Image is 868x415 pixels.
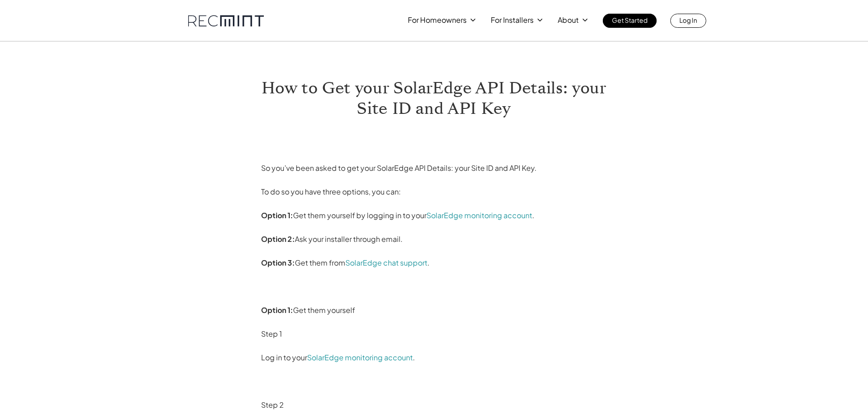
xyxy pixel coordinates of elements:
p: To do so you have three options, you can: [261,184,607,199]
p: Get them from . [261,256,607,270]
strong: Option 1: [261,305,293,315]
a: SolarEdge monitoring account [426,210,532,220]
strong: Option 3: [261,258,295,267]
p: Log In [679,14,697,26]
p: For Homeowners [408,14,467,26]
p: Get them yourself [261,303,607,318]
p: About [558,14,579,26]
p: Step 1 [261,327,607,341]
p: Step 2 [261,398,607,412]
a: SolarEdge chat support [345,258,427,267]
p: Get them yourself by logging in to your . [261,208,607,223]
p: Log in to your . [261,350,607,365]
p: So you’ve been asked to get your SolarEdge API Details: your Site ID and API Key. [261,161,607,175]
p: For Installers [491,14,534,26]
h1: How to Get your SolarEdge API Details: your Site ID and API Key [261,78,607,119]
a: SolarEdge monitoring account [307,353,413,362]
strong: Option 1: [261,210,293,220]
p: Get Started [612,14,647,26]
strong: Option 2: [261,234,295,244]
a: Get Started [603,14,657,28]
p: Ask your installer through email. [261,232,607,246]
a: Log In [670,14,706,28]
